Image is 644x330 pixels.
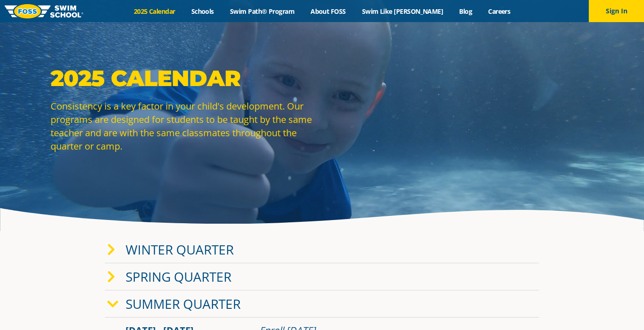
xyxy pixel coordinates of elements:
a: Swim Like [PERSON_NAME] [354,7,451,16]
a: Careers [480,7,518,16]
a: Blog [451,7,480,16]
a: Swim Path® Program [222,7,302,16]
strong: 2025 Calendar [51,65,241,92]
a: Summer Quarter [126,295,241,313]
a: Winter Quarter [126,241,234,258]
a: 2025 Calendar [126,7,183,16]
a: Spring Quarter [126,268,231,285]
a: Schools [183,7,222,16]
img: FOSS Swim School Logo [5,4,83,18]
a: About FOSS [303,7,354,16]
p: Consistency is a key factor in your child's development. Our programs are designed for students t... [51,99,317,153]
